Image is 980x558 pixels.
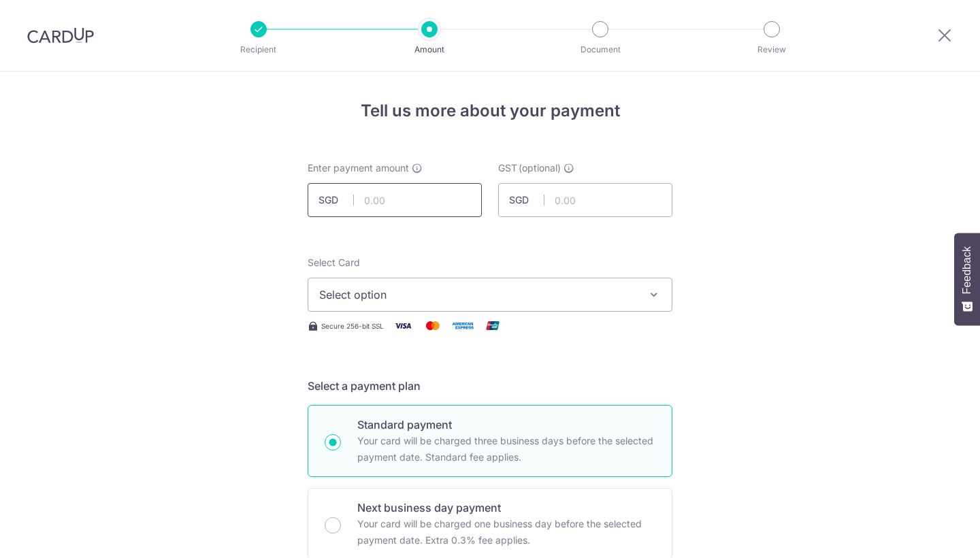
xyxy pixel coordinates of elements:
[308,183,482,217] input: 0.00
[379,43,480,56] p: Amount
[321,321,384,331] span: Secure 256-bit SSL
[357,433,655,465] p: Your card will be charged three business days before the selected payment date. Standard fee appl...
[519,161,561,175] span: (optional)
[954,233,980,325] button: Feedback - Show survey
[389,317,416,334] img: Visa
[308,257,360,268] span: translation missing: en.payables.payment_networks.credit_card.summary.labels.select_card
[498,161,517,175] span: GST
[308,378,672,394] h5: Select a payment plan
[449,317,476,334] img: American Express
[319,286,636,303] span: Select option
[208,43,309,56] p: Recipient
[318,193,354,207] span: SGD
[357,416,655,433] p: Standard payment
[308,99,672,123] h4: Tell us more about your payment
[550,43,651,56] p: Document
[479,317,506,334] img: Union Pay
[961,246,973,294] span: Feedback
[308,278,672,312] button: Select option
[357,516,655,548] p: Your card will be charged one business day before the selected payment date. Extra 0.3% fee applies.
[27,27,94,44] img: CardUp
[498,183,672,217] input: 0.00
[357,499,655,516] p: Next business day payment
[509,193,544,207] span: SGD
[721,43,822,56] p: Review
[31,10,59,22] span: Help
[308,161,409,175] span: Enter payment amount
[419,317,446,334] img: Mastercard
